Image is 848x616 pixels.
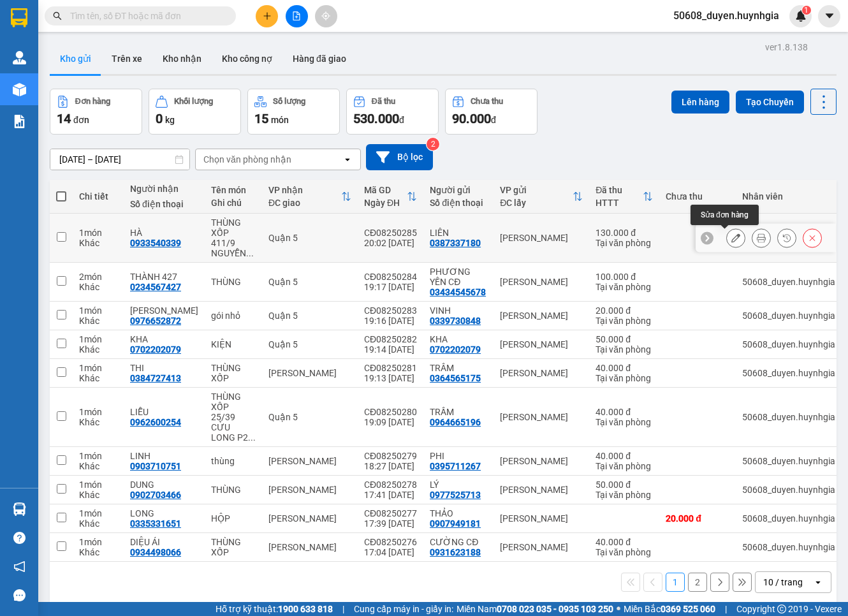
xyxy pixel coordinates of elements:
div: [PERSON_NAME] [500,456,583,466]
div: Số điện thoại [430,198,487,208]
img: warehouse-icon [13,51,26,64]
div: 0335331651 [130,518,181,529]
div: Đã thu [372,97,395,106]
button: plus [256,5,278,27]
div: TRÂM [430,363,487,373]
button: Đơn hàng14đơn [50,89,142,135]
span: 50608_duyen.huynhgia [663,8,789,24]
div: VP gửi [500,185,573,195]
div: PHƯƠNG YẾN CĐ [11,40,113,70]
div: CƯỜNG CĐ [430,537,487,547]
div: gói nhỏ [211,311,256,321]
div: Khác [79,518,117,529]
div: Tại văn phòng [596,461,653,471]
span: 90.000 [452,111,491,126]
div: CĐ08250282 [364,334,417,344]
div: VP nhận [268,185,341,195]
div: THÙNG XỐP [211,363,256,383]
div: [PERSON_NAME] [11,11,113,40]
div: THÙNG [211,485,256,495]
div: 1 món [79,480,117,490]
span: 14 [57,111,71,126]
button: Hàng đã giao [282,43,356,74]
div: 50.000 đ [596,334,653,344]
div: Chi tiết [79,191,117,202]
div: ĐC giao [268,198,341,208]
div: Khác [79,316,117,326]
div: Tại văn phòng [596,238,653,248]
img: solution-icon [13,115,26,128]
div: Quận 5 [268,412,351,422]
div: 1 món [79,407,117,417]
div: 0234567427 [122,41,211,59]
div: Tại văn phòng [596,373,653,383]
div: Mã GD [364,185,407,195]
div: 19:13 [DATE] [364,373,417,383]
div: 50608_duyen.huynhgia [742,456,835,466]
span: search [53,11,62,20]
div: LIÊN [430,228,487,238]
div: 40.000 đ [596,363,653,373]
div: Khác [79,547,117,557]
div: 20:02 [DATE] [364,238,417,248]
div: Sửa đơn hàng [726,228,745,247]
div: CĐ08250283 [364,305,417,316]
div: 0395711267 [430,461,481,471]
span: Miền Bắc [624,602,715,616]
span: file-add [292,11,301,20]
div: Chọn văn phòng nhận [203,153,291,166]
div: 50608_duyen.huynhgia [742,311,835,321]
button: 2 [688,573,707,592]
div: 19:16 [DATE] [364,316,417,326]
div: 0931623188 [430,547,481,557]
span: 0 [156,111,163,126]
div: Tại văn phòng [596,282,653,292]
div: 25/39 CỬU LONG P2 TÂN BÌNH [211,412,256,443]
div: Người nhận [130,184,198,194]
div: LONG [130,508,198,518]
div: Tên món [211,185,256,195]
div: Quận 5 [268,233,351,243]
button: Số lượng15món [247,89,340,135]
div: Khác [79,282,117,292]
div: PHI [430,451,487,461]
div: Chưa thu [666,191,729,202]
div: Số lượng [273,97,305,106]
th: Toggle SortBy [262,180,358,214]
div: BẢO THỊNH [130,305,198,316]
div: [PERSON_NAME] [500,368,583,378]
button: Kho công nợ [212,43,282,74]
button: Trên xe [101,43,152,74]
div: 0964665196 [430,417,481,427]
div: THÙNG XỐP [211,392,256,412]
div: Tại văn phòng [596,490,653,500]
div: 0903710751 [130,461,181,471]
div: Đã thu [596,185,643,195]
div: 0977525713 [430,490,481,500]
span: 15 [254,111,268,126]
th: Toggle SortBy [589,180,659,214]
div: 0387337180 [430,238,481,248]
div: 19:14 [DATE] [364,344,417,355]
div: Chưa thu [471,97,503,106]
span: ... [248,432,256,443]
div: [PERSON_NAME] [500,233,583,243]
div: 20.000 đ [596,305,653,316]
div: 1 món [79,334,117,344]
input: Select a date range. [50,149,189,170]
div: KHA [130,334,198,344]
div: Quận 5 [268,277,351,287]
div: CĐ08250278 [364,480,417,490]
th: Toggle SortBy [358,180,423,214]
img: icon-new-feature [795,10,807,22]
div: 50608_duyen.huynhgia [742,368,835,378]
div: 0962600254 [130,417,181,427]
div: 130.000 đ [596,228,653,238]
div: [PERSON_NAME] [268,542,351,552]
div: 1 món [79,451,117,461]
div: THÙNG XỐP [211,217,256,238]
div: 20.000 đ [666,513,729,524]
div: [PERSON_NAME] [268,368,351,378]
div: Khác [79,490,117,500]
div: Quận 5 [268,311,351,321]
